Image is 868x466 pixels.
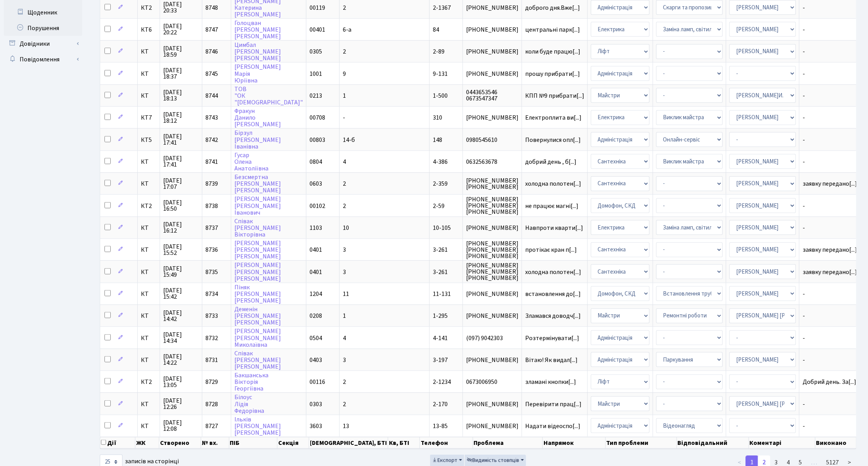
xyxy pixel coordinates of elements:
span: 10 [343,224,349,232]
span: 0632563678 [466,159,519,165]
a: Деменін[PERSON_NAME][PERSON_NAME] [234,305,281,327]
a: Повідомлення [4,52,82,67]
span: - [803,313,857,319]
span: КПП №9 прибрати[...] [525,91,584,100]
span: [PHONE_NUMBER] [466,5,519,11]
span: [PHONE_NUMBER] [466,313,519,319]
span: Вітаю! Як видал[...] [525,356,578,364]
span: 3-261 [433,246,448,254]
th: Тип проблеми [606,437,677,449]
span: 0504 [310,334,322,342]
th: Виконано [816,437,857,449]
span: - [803,357,857,363]
span: КТ [141,423,157,429]
span: 2 [343,47,346,56]
span: [PHONE_NUMBER] [466,71,519,77]
span: 310 [433,113,442,122]
span: КТ2 [141,203,157,209]
span: 84 [433,25,439,34]
span: 8742 [205,136,218,144]
span: 00803 [310,136,325,144]
span: 4-141 [433,334,448,342]
span: 1204 [310,290,322,298]
span: - [803,27,857,33]
span: КТ [141,225,157,231]
span: - [803,225,857,231]
span: [DATE] 17:41 [163,155,199,168]
span: КТ [141,357,157,363]
span: КТ7 [141,115,157,121]
a: Довідники [4,36,82,52]
th: Кв, БТІ [388,437,420,449]
span: [PHONE_NUMBER] [PHONE_NUMBER] [466,177,519,190]
span: 0305 [310,47,322,56]
span: - [803,335,857,341]
span: 1001 [310,70,322,78]
a: Безсмертна[PERSON_NAME][PERSON_NAME] [234,173,281,195]
span: 8743 [205,113,218,122]
span: КТ [141,335,157,341]
a: Голоцван[PERSON_NAME][PERSON_NAME] [234,19,281,41]
th: Створено [159,437,201,449]
span: протікає кран п[...] [525,246,577,254]
span: 8747 [205,25,218,34]
span: [DATE] 12:26 [163,398,199,410]
span: зламані кнопки[...] [525,378,576,386]
a: Щоденник [4,5,82,20]
span: [DATE] 18:59 [163,45,199,58]
span: 8732 [205,334,218,342]
span: 0401 [310,268,322,276]
span: [DATE] 18:13 [163,89,199,102]
a: [PERSON_NAME][PERSON_NAME]Миколаївна [234,327,281,349]
span: КТ2 [141,379,157,385]
span: [DATE] 15:42 [163,287,199,300]
span: 0403 [310,356,322,364]
th: Проблема [473,437,543,449]
span: коли буде працю[...] [525,47,580,56]
span: КТ [141,181,157,187]
span: 0443653546 0673547347 [466,89,519,102]
span: 8738 [205,202,218,210]
span: [PHONE_NUMBER] [PHONE_NUMBER] [PHONE_NUMBER] [466,240,519,259]
span: 11 [343,290,349,298]
span: [PHONE_NUMBER] [466,48,519,55]
th: Секція [277,437,309,449]
span: Електроплита ви[...] [525,113,582,122]
span: 0303 [310,400,322,409]
a: [PERSON_NAME][PERSON_NAME][PERSON_NAME] [234,261,281,283]
span: [DATE] 16:50 [163,199,199,212]
span: [PHONE_NUMBER] [466,27,519,33]
span: 2-359 [433,179,448,188]
span: 8731 [205,356,218,364]
span: [DATE] 18:37 [163,67,199,80]
span: КТ [141,71,157,77]
span: 10-105 [433,224,451,232]
a: Співак[PERSON_NAME]Вікторівна [234,217,281,239]
span: КТ [141,48,157,55]
span: 0804 [310,158,322,166]
span: [DATE] 20:33 [163,1,199,14]
span: - [803,203,857,209]
a: Піняк[PERSON_NAME][PERSON_NAME] [234,283,281,305]
a: Ільків[PERSON_NAME][PERSON_NAME] [234,415,281,437]
span: Повернулися опл[...] [525,136,581,144]
span: [DATE] 13:05 [163,376,199,388]
span: 9 [343,70,346,78]
a: Порушення [4,20,82,36]
span: КТ [141,291,157,297]
span: [DATE] 17:41 [163,133,199,146]
span: Навпроти кварти[...] [525,224,583,232]
span: Експорт [432,457,457,464]
span: 8741 [205,158,218,166]
span: - [803,93,857,99]
span: - [803,291,857,297]
th: Відповідальний [677,437,749,449]
span: 8727 [205,422,218,430]
span: 4 [343,334,346,342]
span: 9-131 [433,70,448,78]
span: 2 [343,400,346,409]
span: 8744 [205,91,218,100]
span: 2-59 [433,202,445,210]
span: холодна полотен[...] [525,268,581,276]
span: 00401 [310,25,325,34]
